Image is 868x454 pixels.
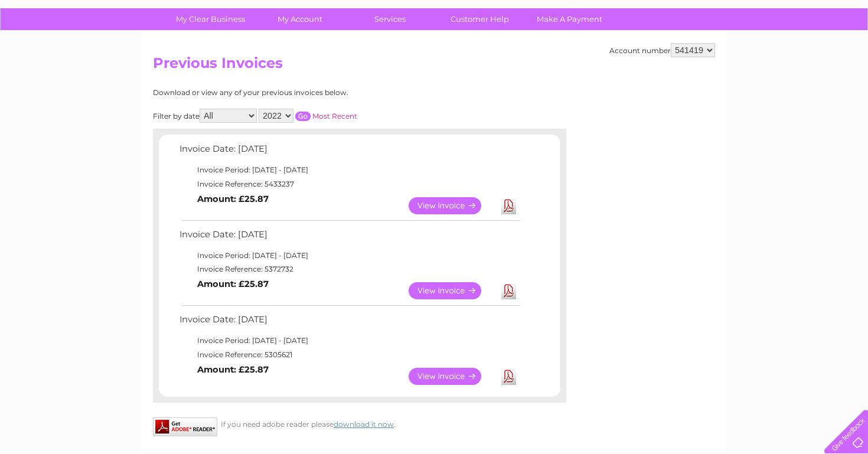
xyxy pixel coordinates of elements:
[177,262,522,276] td: Invoice Reference: 5372732
[789,50,818,59] a: Contact
[177,227,522,249] td: Invoice Date: [DATE]
[645,6,727,21] a: 0333 014 3131
[197,364,269,375] b: Amount: £25.87
[409,197,495,214] a: View
[431,8,528,30] a: Customer Help
[177,348,522,362] td: Invoice Reference: 5305621
[829,50,857,59] a: Log out
[177,177,522,191] td: Invoice Reference: 5433237
[409,282,495,299] a: View
[153,89,463,97] div: Download or view any of your previous invoices below.
[312,112,357,120] a: Most Recent
[177,141,522,163] td: Invoice Date: [DATE]
[690,50,716,59] a: Energy
[501,197,516,214] a: Download
[156,6,714,57] div: Clear Business is a trading name of Verastar Limited (registered in [GEOGRAPHIC_DATA] No. 3667643...
[153,109,463,123] div: Filter by date
[409,368,495,385] a: View
[177,334,522,348] td: Invoice Period: [DATE] - [DATE]
[660,50,683,59] a: Water
[334,420,394,429] a: download it now
[765,50,782,59] a: Blog
[501,368,516,385] a: Download
[609,43,715,57] div: Account number
[521,8,618,30] a: Make A Payment
[341,8,439,30] a: Services
[723,50,758,59] a: Telecoms
[197,194,269,204] b: Amount: £25.87
[162,8,259,30] a: My Clear Business
[252,8,349,30] a: My Account
[501,282,516,299] a: Download
[177,312,522,334] td: Invoice Date: [DATE]
[30,31,90,67] img: logo.png
[153,417,566,429] div: If you need adobe reader please .
[197,279,269,289] b: Amount: £25.87
[153,55,715,77] h2: Previous Invoices
[177,163,522,177] td: Invoice Period: [DATE] - [DATE]
[177,249,522,263] td: Invoice Period: [DATE] - [DATE]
